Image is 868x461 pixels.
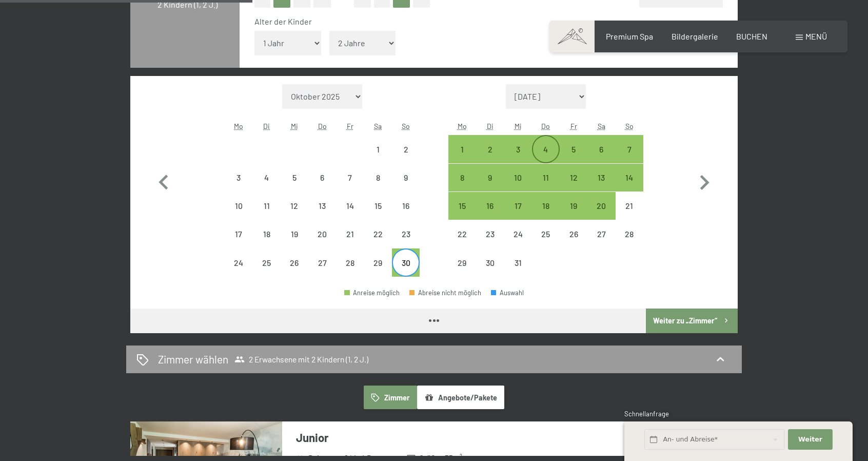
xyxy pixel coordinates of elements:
div: 13 [309,202,335,227]
span: Schnellanfrage [624,410,669,418]
div: 28 [617,230,642,256]
abbr: Donnerstag [318,122,327,130]
div: Abreise nicht möglich [252,220,280,248]
div: Abreise nicht möglich [308,192,336,220]
div: 8 [365,174,391,199]
span: BUCHEN [736,31,767,41]
abbr: Mittwoch [515,122,522,130]
div: 25 [253,259,279,284]
div: Abreise nicht möglich [616,220,643,248]
div: 24 [505,230,530,256]
div: Abreise nicht möglich [225,220,252,248]
div: Abreise möglich [560,192,587,220]
div: Sat Nov 08 2025 [364,164,392,191]
abbr: Mittwoch [291,122,298,130]
div: Abreise möglich [504,192,531,220]
div: 22 [365,230,391,256]
div: Sun Nov 09 2025 [392,164,420,191]
div: 26 [561,230,586,256]
div: 2 [393,145,419,171]
div: Mon Dec 08 2025 [448,164,476,191]
abbr: Samstag [598,122,605,130]
div: Wed Nov 26 2025 [281,248,308,276]
div: Abreise möglich [504,135,531,163]
div: Abreise nicht möglich [532,220,560,248]
div: 15 [449,202,475,227]
div: 3 [505,145,530,171]
div: 7 [617,145,642,171]
div: Abreise nicht möglich [587,220,615,248]
span: Weiter [798,435,822,444]
div: Abreise möglich [448,135,476,163]
div: 30 [477,259,503,284]
div: 27 [588,230,614,256]
button: Zimmer [364,386,417,409]
div: Wed Nov 12 2025 [281,192,308,220]
div: Sat Dec 06 2025 [587,135,615,163]
div: Sat Dec 20 2025 [587,192,615,220]
div: Abreise möglich [560,164,587,191]
div: Fri Dec 26 2025 [560,220,587,248]
div: 15 [365,202,391,227]
div: Abreise nicht möglich [448,248,476,276]
div: Abreise nicht möglich [616,192,643,220]
div: Thu Nov 13 2025 [308,192,336,220]
div: Fri Nov 21 2025 [336,220,364,248]
div: Fri Nov 28 2025 [336,248,364,276]
div: Sun Nov 02 2025 [392,135,420,163]
div: 10 [505,174,530,199]
h3: Junior [296,430,601,446]
div: Abreise nicht möglich [336,220,364,248]
div: Wed Nov 19 2025 [281,220,308,248]
div: 7 [337,174,363,199]
div: 12 [282,202,307,227]
div: Abreise nicht möglich [504,220,531,248]
div: Abreise nicht möglich [392,192,420,220]
div: Thu Dec 25 2025 [532,220,560,248]
div: 17 [505,202,530,227]
div: 9 [477,174,503,199]
div: Abreise nicht möglich [252,164,280,191]
div: 19 [561,202,586,227]
div: 27 [309,259,335,284]
abbr: Montag [458,122,467,130]
div: 18 [533,202,559,227]
div: Abreise nicht möglich [364,220,392,248]
div: Abreise nicht möglich [504,248,531,276]
a: Bildergalerie [672,31,718,41]
div: Auswahl [491,290,524,296]
div: Fri Nov 14 2025 [336,192,364,220]
div: 23 [393,230,419,256]
div: Mon Nov 17 2025 [225,220,252,248]
div: 1 [449,145,475,171]
div: Abreise möglich [532,192,560,220]
div: Abreise nicht möglich [364,192,392,220]
div: Abreise möglich [616,135,643,163]
div: 13 [588,174,614,199]
abbr: Sonntag [402,122,410,130]
div: 20 [588,202,614,227]
div: Tue Nov 25 2025 [252,248,280,276]
div: 22 [449,230,475,256]
div: Wed Dec 10 2025 [504,164,531,191]
div: Abreise möglich [560,135,587,163]
div: 11 [533,174,559,199]
div: Thu Dec 11 2025 [532,164,560,191]
div: 17 [226,230,251,256]
div: Abreise nicht möglich [448,220,476,248]
div: 16 [393,202,419,227]
div: 29 [449,259,475,284]
div: Fri Dec 05 2025 [560,135,587,163]
div: Sat Dec 13 2025 [587,164,615,191]
button: Vorheriger Monat [149,84,179,277]
div: 14 [617,174,642,199]
div: Abreise nicht möglich [392,164,420,191]
div: Abreise nicht möglich [476,248,504,276]
span: 2 Erwachsene mit 2 Kindern (1, 2 J.) [234,354,368,364]
div: 19 [282,230,307,256]
abbr: Freitag [347,122,353,130]
div: 9 [393,174,419,199]
div: 14 [337,202,363,227]
a: Premium Spa [606,31,653,41]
